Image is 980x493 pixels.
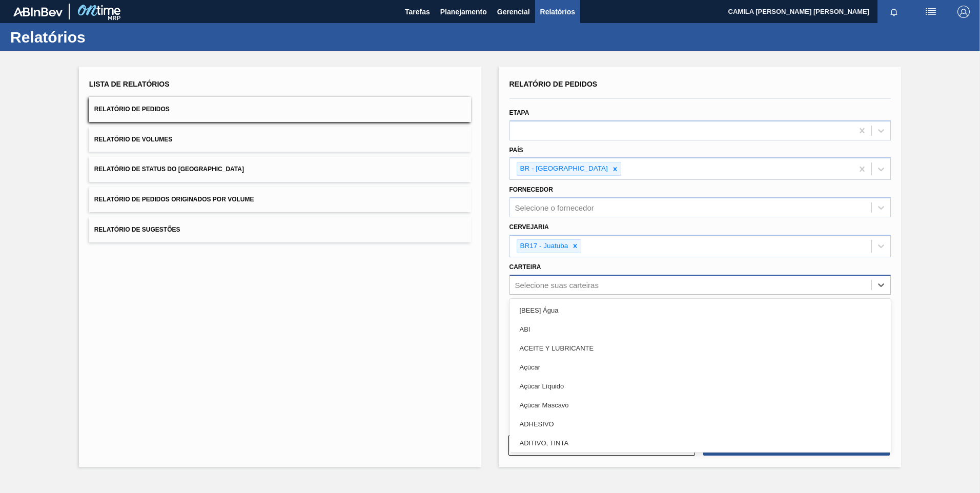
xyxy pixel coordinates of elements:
button: Relatório de Pedidos [89,97,471,122]
img: TNhmsLtSVTkK8tSr43FrP2fwEKptu5GPRR3wAAAABJRU5ErkJggg== [13,7,63,16]
span: Relatórios [540,6,575,18]
div: ACEITE Y LUBRICANTE [509,339,891,358]
button: Relatório de Status do [GEOGRAPHIC_DATA] [89,157,471,182]
div: Açúcar Líquido [509,377,891,396]
button: Relatório de Sugestões [89,217,471,242]
label: Fornecedor [509,186,553,193]
label: País [509,147,523,154]
div: ABI [509,320,891,339]
label: Cervejaria [509,223,549,231]
div: ADITIVO, TINTA [509,434,891,453]
span: Planejamento [440,6,487,18]
img: userActions [925,6,937,18]
span: Lista de Relatórios [89,80,170,88]
div: BR17 - Juatuba [517,240,570,253]
span: Relatório de Pedidos [509,80,598,88]
button: Limpar [508,435,695,456]
span: Gerencial [497,6,530,18]
div: [BEES] Água [509,301,891,320]
button: Notificações [877,5,910,19]
div: Selecione suas carteiras [515,280,599,289]
button: Relatório de Pedidos Originados por Volume [89,187,471,212]
span: Relatório de Volumes [94,136,172,143]
span: Relatório de Sugestões [94,226,180,233]
button: Relatório de Volumes [89,127,471,152]
label: Carteira [509,263,541,271]
img: Logout [957,6,970,18]
span: Relatório de Pedidos [94,106,170,113]
span: Relatório de Pedidos Originados por Volume [94,196,254,203]
h1: Relatórios [10,31,192,43]
div: Açúcar [509,358,891,377]
div: Selecione o fornecedor [515,203,594,212]
span: Relatório de Status do [GEOGRAPHIC_DATA] [94,166,244,173]
span: Tarefas [405,6,430,18]
div: Açúcar Mascavo [509,396,891,415]
label: Etapa [509,109,529,116]
div: ADHESIVO [509,415,891,434]
div: BR - [GEOGRAPHIC_DATA] [517,162,609,175]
